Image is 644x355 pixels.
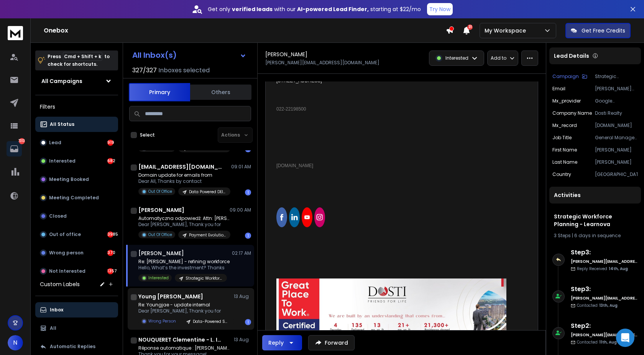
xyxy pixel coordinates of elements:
p: mx_record [552,122,577,129]
p: Out Of Office [148,232,172,238]
div: 682 [107,158,113,164]
p: 13 Aug [234,337,251,343]
div: 370 [107,250,113,256]
p: Closed [49,213,67,219]
p: Meeting Booked [49,176,89,182]
div: Open Intercom Messenger [616,329,634,347]
p: Interested [148,275,169,281]
p: General Manager - Human Resources & Admin [595,135,638,141]
button: Lead919 [35,135,118,150]
p: All [50,325,56,331]
p: Inbox [50,307,63,313]
span: Cmd + Shift + k [63,52,102,61]
p: Interested [49,158,76,164]
button: Get Free Credits [565,23,631,38]
p: Lead [49,140,61,146]
h6: Step 3 : [571,285,638,294]
span: 14th, Aug [609,266,628,272]
p: [PERSON_NAME][EMAIL_ADDRESS][DOMAIN_NAME] [595,86,638,92]
p: Re: [PERSON_NAME] - refining workforce [138,259,230,265]
h1: [PERSON_NAME] [138,249,184,257]
p: [DOMAIN_NAME] [595,122,638,129]
div: 1 [245,189,251,195]
h1: Onebox [44,26,446,35]
button: Out of office3985 [35,227,118,242]
p: Press to check for shortcuts. [48,53,110,68]
p: Last Name [552,159,577,165]
p: Re: Youngjae - update internal [138,302,230,308]
p: [PERSON_NAME] [595,159,638,165]
h1: [EMAIL_ADDRESS][DOMAIN_NAME] [138,163,223,171]
p: 7313 [19,138,25,144]
h1: Young [PERSON_NAME] [138,293,203,300]
button: All Campaigns [35,73,118,89]
p: job title [552,135,572,141]
p: Reply Received [577,266,628,272]
button: Wrong person370 [35,245,118,261]
p: Lead Details [554,52,589,60]
p: [PERSON_NAME] [595,147,638,153]
p: Try Now [429,5,450,13]
a: 7313 [7,141,22,156]
button: Meeting Completed [35,190,118,205]
p: Contacted [577,339,617,345]
p: Hello, What’s the investment? Thanks [138,265,230,271]
button: All Inbox(s) [126,47,253,63]
p: Domain update for emails from [138,172,230,178]
div: 919 [107,140,113,146]
button: Primary [129,83,190,101]
h3: Inboxes selected [158,66,210,75]
p: Réponse automatique : [PERSON_NAME] - preparing [138,345,230,351]
p: Contacted [577,303,618,308]
p: Not Interested [49,268,85,274]
p: Automatyczna odpowiedź: Attn: [PERSON_NAME] - [138,215,230,221]
p: Strategic Workforce Planning - Learnova [595,73,638,80]
button: Reply [262,335,302,350]
p: First Name [552,147,577,153]
h1: [PERSON_NAME] [265,50,307,58]
div: 1 [245,233,251,239]
p: Strategic Workforce Planning - Learnova [186,275,222,281]
h6: [PERSON_NAME][EMAIL_ADDRESS][DOMAIN_NAME] [571,295,638,301]
label: Select [140,132,155,138]
p: Google Workspace [595,98,638,104]
div: | [554,233,636,239]
p: Email [552,86,565,92]
span: [STREET_ADDRESS] [276,78,322,83]
img: logo [8,26,23,40]
p: My Workspace [485,27,529,34]
h1: All Inbox(s) [132,51,177,59]
a: [DOMAIN_NAME] [276,163,313,168]
h1: All Campaigns [41,77,82,85]
span: 327 / 327 [132,66,157,75]
button: All [35,321,118,336]
p: 09:01 AM [231,164,251,170]
h3: Custom Labels [40,280,80,288]
h6: [PERSON_NAME][EMAIL_ADDRESS][DOMAIN_NAME] [571,332,638,338]
p: Meeting Completed [49,195,99,201]
p: Add to [491,55,506,61]
span: 6 days in sequence [574,232,621,239]
p: country [552,171,571,177]
p: Dear [PERSON_NAME], Thank you for [138,221,230,228]
h1: [PERSON_NAME] [138,206,184,214]
p: Payment Evolution - Keynotive [189,232,226,238]
p: Wrong person [49,250,84,256]
button: Closed [35,208,118,224]
p: Automatic Replies [50,344,95,350]
p: 13 Aug [234,293,251,300]
div: 1 [245,319,251,325]
span: 31 [467,24,473,30]
button: N [8,335,23,350]
button: Not Interested1357 [35,264,118,279]
p: Wrong Person [148,318,176,324]
button: Others [190,84,251,101]
h3: Filters [35,101,118,112]
p: Campaign [552,73,579,80]
p: Get only with our starting at $22/mo [208,5,421,13]
p: Interested [445,55,468,61]
strong: verified leads [232,5,273,13]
